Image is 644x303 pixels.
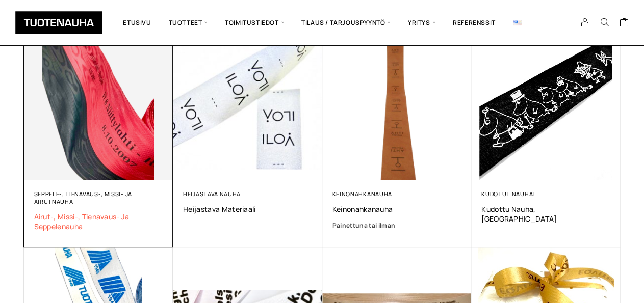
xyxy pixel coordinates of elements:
a: Kudotut nauhat [481,190,536,198]
a: Referenssit [444,8,504,38]
a: Heijastava nauha [183,190,241,198]
a: Keinonahkanauha [332,190,392,198]
strong: Painettuna tai ilman [332,221,396,230]
span: Tuotteet [160,8,216,38]
a: Etusivu [114,8,160,38]
button: Search [595,18,614,27]
img: English [513,20,521,25]
span: Toimitustiedot [216,8,293,38]
a: Keinonahkanauha [332,204,461,214]
a: My Account [575,18,595,27]
a: Seppele-, tienavaus-, missi- ja airutnauha [34,190,132,205]
a: Painettuna tai ilman [332,221,461,231]
img: Tuotenauha Oy [15,11,102,34]
a: Kudottu nauha, [GEOGRAPHIC_DATA] [481,204,610,224]
a: Airut-, missi-, tienavaus- ja seppelenauha [34,212,163,231]
span: Tilaus / Tarjouspyyntö [293,8,399,38]
a: Cart [619,17,629,30]
a: Heijastava materiaali [183,204,312,214]
span: Yritys [399,8,444,38]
